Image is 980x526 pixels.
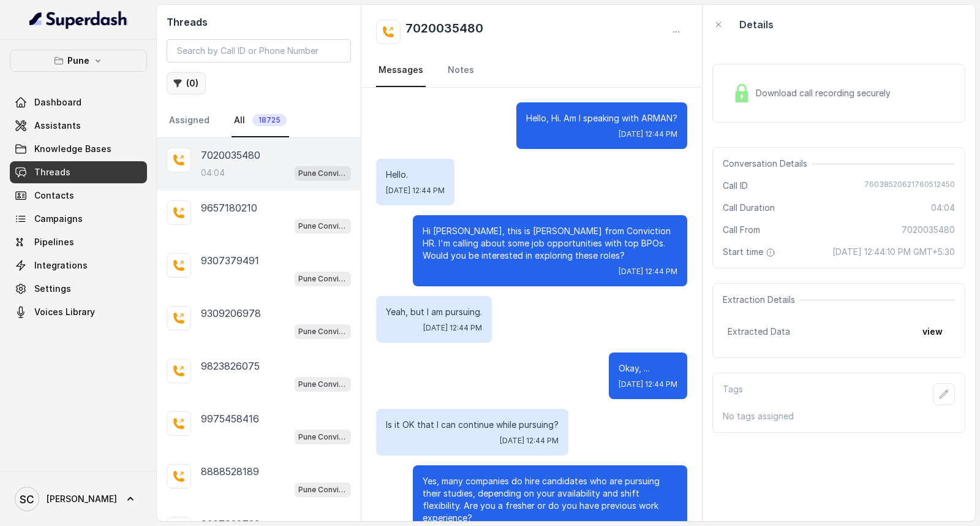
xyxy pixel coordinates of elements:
a: Threads [10,161,147,183]
p: Pune Conviction HR Outbound Assistant [298,220,347,232]
p: 8888528189 [201,464,259,479]
p: Pune Conviction HR Outbound Assistant [298,378,347,391]
p: 9307379491 [201,253,259,268]
span: [DATE] 12:44 PM [619,267,677,276]
a: Integrations [10,254,147,276]
a: Messages [376,54,426,87]
span: Integrations [34,259,88,272]
a: Settings [10,278,147,300]
p: Pune [67,53,89,68]
span: Download call recording securely [756,87,895,99]
p: Pune Conviction HR Outbound Assistant [298,326,347,338]
span: Settings [34,283,71,295]
span: Campaigns [34,213,83,225]
nav: Tabs [167,104,351,137]
p: 04:04 [201,167,225,179]
span: [DATE] 12:44 PM [423,323,482,333]
span: [DATE] 12:44 PM [500,436,559,446]
a: [PERSON_NAME] [10,482,147,516]
p: Hello. [386,169,445,181]
span: Voices Library [34,306,95,318]
p: 9309206978 [201,306,261,321]
p: Pune Conviction HR Outbound Assistant [298,431,347,443]
p: 9657180210 [201,200,257,215]
span: Call ID [723,180,748,192]
a: Assigned [167,104,212,137]
text: SC [20,493,34,506]
p: Pune Conviction HR Outbound Assistant [298,484,347,496]
span: Call Duration [723,202,775,214]
span: 7020035480 [902,224,955,236]
a: All18725 [232,104,289,137]
p: 9975458416 [201,411,259,426]
a: Campaigns [10,208,147,230]
p: Okay, ... [619,362,677,375]
span: Threads [34,166,70,178]
p: No tags assigned [723,410,955,422]
p: Hello, Hi. Am I speaking with ARMAN? [526,112,677,124]
button: view [915,321,950,343]
span: Conversation Details [723,158,812,170]
button: (0) [167,72,206,94]
img: Lock Icon [733,84,751,102]
a: Assistants [10,115,147,137]
span: [DATE] 12:44 PM [619,129,677,139]
nav: Tabs [376,54,687,87]
a: Notes [445,54,477,87]
p: Details [739,17,774,32]
a: Contacts [10,185,147,207]
button: Pune [10,50,147,72]
p: Yeah, but I am pursuing. [386,306,482,318]
span: 18725 [252,114,287,126]
a: Voices Library [10,301,147,323]
span: [PERSON_NAME] [47,493,117,505]
a: Dashboard [10,91,147,113]
a: Knowledge Bases [10,138,147,160]
p: 7020035480 [201,148,260,162]
p: Yes, many companies do hire candidates who are pursuing their studies, depending on your availabi... [423,475,677,524]
span: Dashboard [34,96,81,109]
span: Extracted Data [728,326,790,338]
span: Extraction Details [723,294,800,306]
p: Pune Conviction HR Outbound Assistant [298,167,347,180]
h2: 7020035480 [405,20,483,44]
span: [DATE] 12:44 PM [619,379,677,389]
span: Pipelines [34,236,74,248]
p: 9823826075 [201,359,260,373]
span: Assistants [34,120,81,132]
span: Contacts [34,189,74,202]
p: Pune Conviction HR Outbound Assistant [298,273,347,285]
p: Hi [PERSON_NAME], this is [PERSON_NAME] from Conviction HR. I'm calling about some job opportunit... [423,225,677,262]
span: 04:04 [931,202,955,214]
span: [DATE] 12:44:10 PM GMT+5:30 [832,246,955,258]
input: Search by Call ID or Phone Number [167,39,351,63]
span: Call From [723,224,760,236]
span: Knowledge Bases [34,143,111,155]
span: [DATE] 12:44 PM [386,186,445,196]
span: 76038520621760512450 [864,180,955,192]
span: Start time [723,246,778,258]
p: Tags [723,383,743,405]
img: light.svg [29,10,128,29]
h2: Threads [167,15,351,29]
p: Is it OK that I can continue while pursuing? [386,419,559,431]
a: Pipelines [10,231,147,253]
